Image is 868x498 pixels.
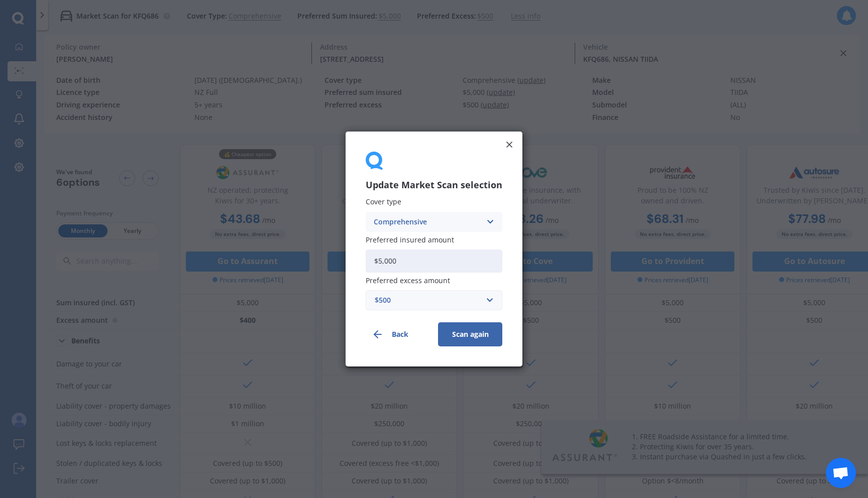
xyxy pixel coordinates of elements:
[438,322,502,346] button: Scan again
[826,458,856,488] div: Open chat
[366,179,502,191] h3: Update Market Scan selection
[375,295,481,306] div: $500
[366,276,450,285] span: Preferred excess amount
[366,250,502,273] input: Enter amount
[366,197,401,207] span: Cover type
[366,322,430,346] button: Back
[366,235,454,244] span: Preferred insured amount
[374,216,481,227] div: Comprehensive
